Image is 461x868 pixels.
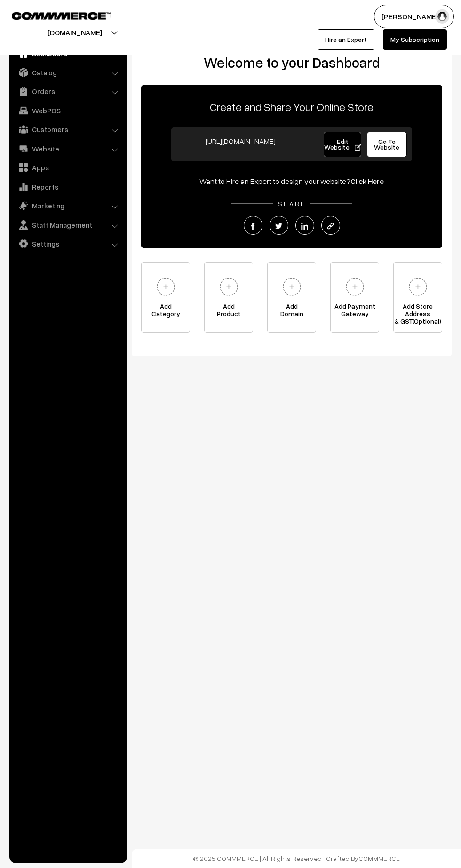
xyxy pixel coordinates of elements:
button: [PERSON_NAME] [374,5,454,28]
a: Staff Management [12,216,124,233]
span: Add Domain [268,303,316,321]
a: Hire an Expert [318,29,374,50]
div: Want to Hire an Expert to design your website? [141,175,442,187]
button: [DOMAIN_NAME] [15,21,135,44]
a: COMMMERCE [358,854,400,862]
img: plus.svg [279,274,305,300]
p: Create and Share Your Online Store [141,98,442,115]
a: Orders [12,83,124,100]
a: Click Here [350,176,384,186]
a: Website [12,140,124,157]
h2: Welcome to your Dashboard [141,54,442,71]
a: Marketing [12,197,124,214]
span: Add Store Address & GST(Optional) [394,303,442,321]
a: Go To Website [367,132,407,157]
a: WebPOS [12,102,124,119]
a: My Subscription [383,29,447,50]
a: AddDomain [267,262,316,333]
span: Edit Website [324,137,361,151]
span: Go To Website [374,137,399,151]
img: plus.svg [153,274,179,300]
a: AddCategory [141,262,190,333]
a: AddProduct [204,262,253,333]
span: SHARE [273,199,310,207]
img: user [435,9,449,24]
a: Reports [12,178,124,195]
a: Settings [12,235,124,252]
a: Apps [12,159,124,176]
img: COMMMERCE [12,12,111,19]
a: Catalog [12,64,124,81]
img: plus.svg [342,274,368,300]
a: Add PaymentGateway [330,262,379,333]
img: plus.svg [405,274,431,300]
a: Add Store Address& GST(Optional) [393,262,442,333]
span: Add Payment Gateway [331,303,379,321]
footer: © 2025 COMMMERCE | All Rights Reserved | Crafted By [132,849,461,868]
a: Edit Website [324,132,361,157]
span: Add Category [142,303,190,321]
a: COMMMERCE [12,9,94,21]
span: Add Product [205,303,253,321]
a: Customers [12,121,124,138]
img: plus.svg [216,274,242,300]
